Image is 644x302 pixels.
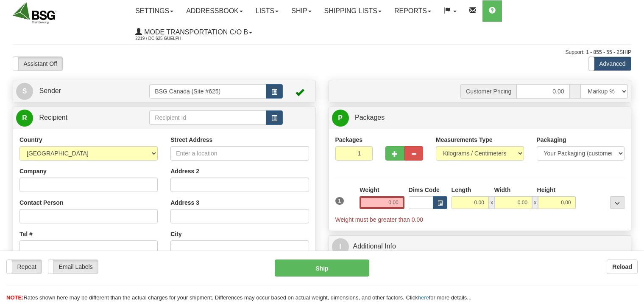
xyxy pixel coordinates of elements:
[409,186,440,194] label: Dims Code
[129,22,259,43] a: Mode Transportation c/o B 2219 / DC 625 Guelph
[332,238,349,255] span: I
[418,294,429,301] a: here
[16,109,134,127] a: R Recipient
[318,0,388,22] a: Shipping lists
[436,135,493,144] label: Measurements Type
[612,263,632,270] b: Reload
[13,57,62,71] label: Assistant Off
[170,198,199,207] label: Address 3
[149,84,266,99] input: Sender Id
[13,49,631,56] div: Support: 1 - 855 - 55 - 2SHIP
[610,196,624,209] div: ...
[537,186,556,194] label: Height
[607,260,638,274] button: Reload
[16,110,33,127] span: R
[494,186,511,194] label: Width
[537,135,566,144] label: Packaging
[16,82,149,100] a: S Sender
[16,83,33,100] span: S
[332,109,628,127] a: P Packages
[48,260,98,274] label: Email Labels
[332,238,628,255] a: IAdditional Info
[355,114,385,121] span: Packages
[39,87,61,94] span: Sender
[170,146,309,161] input: Enter a location
[532,196,538,209] span: x
[39,114,67,121] span: Recipient
[589,57,631,71] label: Advanced
[332,110,349,127] span: P
[149,110,266,125] input: Recipient Id
[489,196,495,209] span: x
[7,260,42,274] label: Repeat
[170,167,199,175] label: Address 2
[335,216,424,223] span: Weight must be greater than 0.00
[335,197,344,205] span: 1
[275,260,369,277] button: Ship
[360,186,379,194] label: Weight
[170,135,212,144] label: Street Address
[335,135,363,144] label: Packages
[170,230,181,238] label: City
[20,230,33,238] label: Tel #
[20,198,63,207] label: Contact Person
[388,0,438,22] a: Reports
[6,294,23,301] span: NOTE:
[460,84,516,99] span: Customer Pricing
[20,167,47,175] label: Company
[142,28,248,36] span: Mode Transportation c/o B
[249,0,285,22] a: Lists
[129,0,180,22] a: Settings
[13,2,56,24] img: logo2219.jpg
[285,0,318,22] a: Ship
[20,135,42,144] label: Country
[624,107,643,194] iframe: chat widget
[135,34,199,43] span: 2219 / DC 625 Guelph
[452,186,471,194] label: Length
[180,0,249,22] a: Addressbook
